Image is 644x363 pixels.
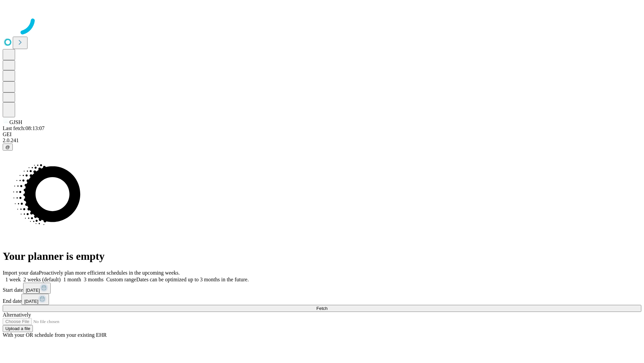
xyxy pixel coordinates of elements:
[3,250,641,263] h1: Your planner is empty
[23,283,51,294] button: [DATE]
[9,119,22,125] span: GJSH
[26,288,40,293] span: [DATE]
[3,144,13,151] button: @
[3,125,45,131] span: Last fetch: 08:13:07
[84,277,104,282] span: 3 months
[316,306,327,311] span: Fetch
[136,277,249,282] span: Dates can be optimized up to 3 months in the future.
[3,312,31,318] span: Alternatively
[5,145,10,150] span: @
[23,277,61,282] span: 2 weeks (default)
[3,137,641,144] div: 2.0.241
[106,277,136,282] span: Custom range
[3,325,33,332] button: Upload a file
[24,299,38,304] span: [DATE]
[3,270,39,276] span: Import your data
[3,305,641,312] button: Fetch
[63,277,81,282] span: 1 month
[3,332,107,338] span: With your OR schedule from your existing EHR
[3,294,641,305] div: End date
[21,294,49,305] button: [DATE]
[5,277,21,282] span: 1 week
[3,131,641,137] div: GEI
[39,270,180,276] span: Proactively plan more efficient schedules in the upcoming weeks.
[3,283,641,294] div: Start date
